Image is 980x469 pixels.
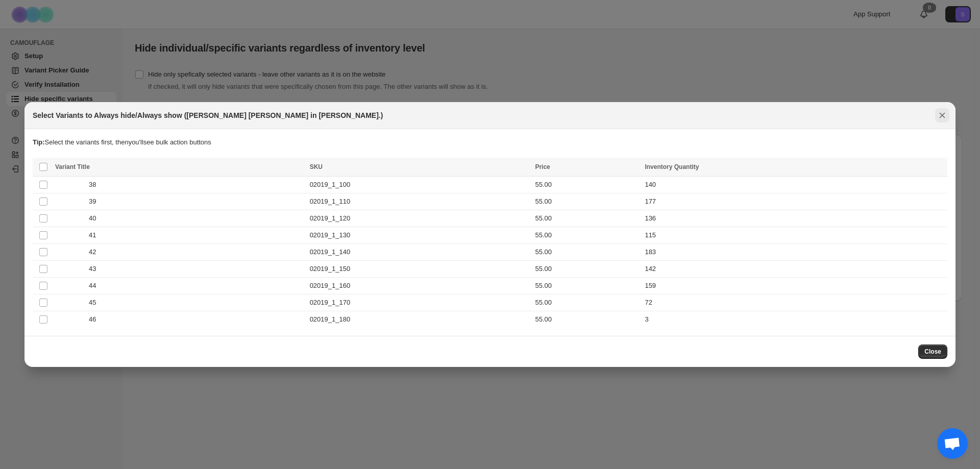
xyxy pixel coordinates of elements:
span: Price [535,163,550,170]
td: 02019_1_110 [307,193,532,210]
span: 46 [89,314,102,325]
span: Close [924,348,941,356]
td: 136 [642,210,947,227]
td: 3 [642,311,947,328]
td: 177 [642,193,947,210]
td: 02019_1_120 [307,210,532,227]
span: Variant Title [55,163,90,170]
span: 40 [89,213,102,224]
td: 55.00 [532,311,642,328]
span: 42 [89,247,102,257]
td: 55.00 [532,294,642,311]
span: Inventory Quantity [645,163,699,170]
td: 55.00 [532,177,642,193]
td: 02019_1_180 [307,311,532,328]
td: 140 [642,177,947,193]
p: Select the variants first, then you'll see bulk action buttons [33,137,947,147]
span: 43 [89,264,102,274]
td: 02019_1_100 [307,177,532,193]
td: 55.00 [532,278,642,294]
td: 55.00 [532,193,642,210]
td: 55.00 [532,261,642,278]
td: 02019_1_160 [307,278,532,294]
td: 55.00 [532,227,642,244]
span: 45 [89,298,102,308]
td: 183 [642,244,947,261]
td: 02019_1_150 [307,261,532,278]
td: 142 [642,261,947,278]
td: 115 [642,227,947,244]
td: 159 [642,278,947,294]
h2: Select Variants to Always hide/Always show ([PERSON_NAME] [PERSON_NAME] in [PERSON_NAME].) [33,110,383,120]
span: 41 [89,230,102,240]
span: 39 [89,196,102,207]
span: 38 [89,180,102,190]
div: Aprire la chat [937,428,968,459]
td: 55.00 [532,244,642,261]
span: SKU [310,163,323,170]
strong: Tip: [33,138,45,146]
button: Close [918,344,947,359]
td: 02019_1_140 [307,244,532,261]
span: 44 [89,281,102,291]
td: 02019_1_130 [307,227,532,244]
td: 72 [642,294,947,311]
td: 02019_1_170 [307,294,532,311]
button: Close [935,108,949,122]
td: 55.00 [532,210,642,227]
